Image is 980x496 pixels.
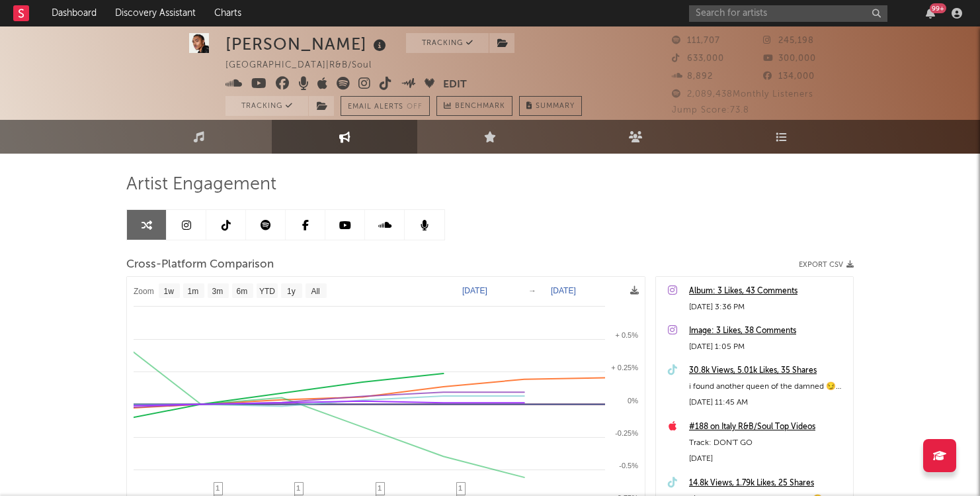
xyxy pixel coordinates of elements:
[672,36,720,45] span: 111,707
[188,287,199,296] text: 1m
[763,36,814,45] span: 245,198
[689,379,846,395] div: i found another queen of the damned 😏 @[PERSON_NAME]
[551,286,576,295] text: [DATE]
[799,261,854,269] button: Export CSV
[378,484,382,492] span: 1
[134,287,154,296] text: Zoom
[164,287,175,296] text: 1w
[689,5,887,22] input: Search for artists
[436,96,512,116] a: Benchmark
[689,475,846,491] a: 14.8k Views, 1.79k Likes, 25 Shares
[519,96,582,116] button: Summary
[462,286,487,295] text: [DATE]
[536,103,575,110] span: Summary
[763,54,816,63] span: 300,000
[528,286,536,295] text: →
[611,364,638,372] text: + 0.25%
[763,72,815,81] span: 134,000
[689,283,846,299] a: Album: 3 Likes, 43 Comments
[689,299,846,315] div: [DATE] 3:36 PM
[689,419,846,435] a: #188 on Italy R&B/Soul Top Videos
[259,287,275,296] text: YTD
[311,287,319,296] text: All
[689,339,846,355] div: [DATE] 1:05 PM
[455,99,505,115] span: Benchmark
[212,287,224,296] text: 3m
[672,106,749,115] span: Jump Score: 73.8
[615,331,638,339] text: + 0.5%
[341,96,430,116] button: Email AlertsOff
[225,58,387,74] div: [GEOGRAPHIC_DATA] | R&B/Soul
[296,484,300,492] span: 1
[672,54,724,63] span: 633,000
[689,323,846,339] a: Image: 3 Likes, 38 Comments
[407,103,423,111] em: Off
[126,177,276,193] span: Artist Engagement
[225,96,308,116] button: Tracking
[287,287,296,296] text: 1y
[225,33,389,55] div: [PERSON_NAME]
[672,90,813,99] span: 2,089,438 Monthly Listeners
[443,77,467,93] button: Edit
[689,363,846,379] a: 30.8k Views, 5.01k Likes, 35 Shares
[237,287,248,296] text: 6m
[628,397,638,405] text: 0%
[615,429,638,437] text: -0.25%
[619,462,638,470] text: -0.5%
[672,72,713,81] span: 8,892
[458,484,462,492] span: 1
[216,484,220,492] span: 1
[689,395,846,411] div: [DATE] 11:45 AM
[406,33,489,53] button: Tracking
[930,3,946,13] div: 99 +
[926,8,935,19] button: 99+
[689,435,846,451] div: Track: DON'T GO
[689,451,846,467] div: [DATE]
[126,257,274,273] span: Cross-Platform Comparison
